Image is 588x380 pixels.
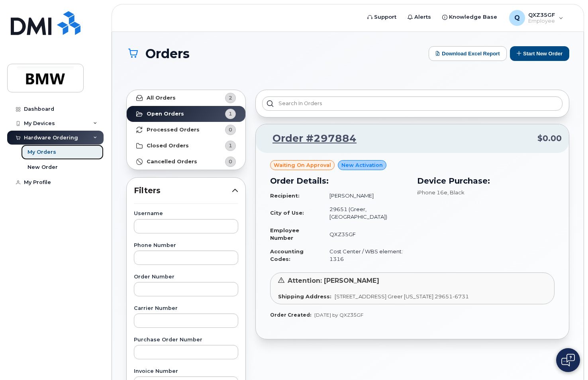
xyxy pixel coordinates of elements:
[147,127,200,133] strong: Processed Orders
[134,337,238,343] label: Purchase Order Number
[417,189,447,196] span: iPhone 16e
[147,143,189,149] strong: Closed Orders
[270,210,304,216] strong: City of Use:
[134,243,238,248] label: Phone Number
[127,122,245,138] a: Processed Orders0
[134,185,232,196] span: Filters
[147,159,197,165] strong: Cancelled Orders
[134,211,238,216] label: Username
[278,293,331,300] strong: Shipping Address:
[314,312,363,318] span: [DATE] by QXZ35GF
[335,293,469,300] span: [STREET_ADDRESS] Greer [US_STATE] 29651-6731
[229,126,232,133] span: 0
[537,133,562,144] span: $0.00
[341,161,383,169] span: New Activation
[322,223,408,245] td: QXZ35GF
[229,94,232,102] span: 2
[322,202,408,223] td: 29651 (Greer, [GEOGRAPHIC_DATA])
[127,154,245,170] a: Cancelled Orders0
[134,274,238,280] label: Order Number
[229,142,232,149] span: 1
[270,227,299,241] strong: Employee Number
[322,245,408,266] td: Cost Center / WBS element: 1316
[274,161,331,169] span: Waiting On Approval
[288,277,379,284] span: Attention: [PERSON_NAME]
[447,189,465,196] span: , Black
[127,106,245,122] a: Open Orders1
[270,312,311,318] strong: Order Created:
[229,158,232,165] span: 0
[270,175,408,187] h3: Order Details:
[147,111,184,117] strong: Open Orders
[429,46,507,61] button: Download Excel Report
[127,138,245,154] a: Closed Orders1
[417,175,555,187] h3: Device Purchase:
[145,47,190,61] span: Orders
[262,96,563,111] input: Search in orders
[147,95,176,101] strong: All Orders
[263,131,357,146] a: Order #297884
[134,306,238,311] label: Carrier Number
[510,46,569,61] button: Start New Order
[229,110,232,118] span: 1
[270,248,304,262] strong: Accounting Codes:
[322,189,408,203] td: [PERSON_NAME]
[134,369,238,374] label: Invoice Number
[270,192,300,199] strong: Recipient:
[127,90,245,106] a: All Orders2
[561,354,575,366] img: Open chat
